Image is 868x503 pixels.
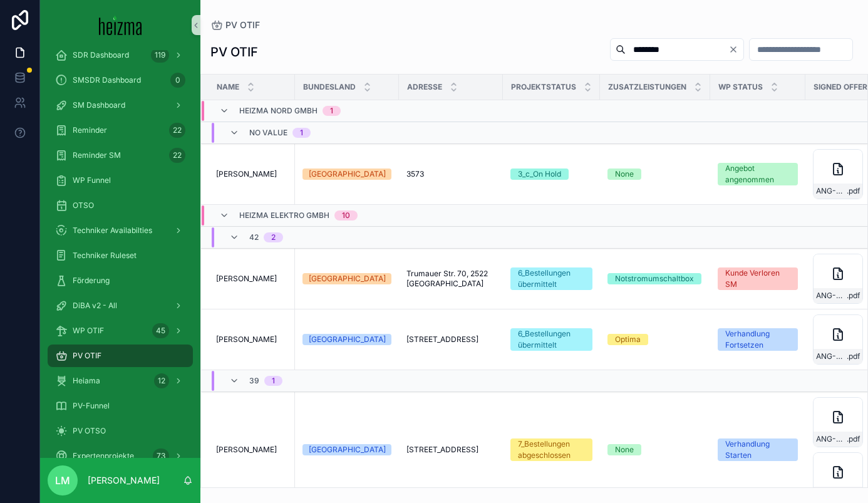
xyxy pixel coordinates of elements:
[225,19,260,31] span: PV OTIF
[406,169,424,179] span: 3573
[847,434,860,444] span: .pdf
[73,276,110,286] span: Förderung
[73,226,152,236] span: Techniker Availabilties
[48,445,193,467] a: Expertenprojekte73
[249,232,259,242] span: 42
[718,267,798,290] a: Kunde Verloren SM
[216,445,287,455] a: [PERSON_NAME]
[216,334,277,345] span: [PERSON_NAME]
[73,376,100,386] span: Heiama
[847,291,860,301] span: .pdf
[725,267,790,290] div: Kunde Verloren SM
[73,401,110,411] span: PV-Funnel
[170,73,185,88] div: 0
[73,251,137,261] span: Techniker Ruleset
[342,210,350,220] div: 10
[73,426,106,436] span: PV OTSO
[48,420,193,442] a: PV OTSO
[154,373,169,388] div: 12
[330,106,333,116] div: 1
[210,19,260,31] a: PV OTIF
[73,175,111,185] span: WP Funnel
[510,438,592,461] a: 7_Bestellungen abgeschlossen
[48,395,193,417] a: PV-Funnel
[88,474,160,487] p: [PERSON_NAME]
[725,328,790,351] div: Verhandlung Fortsetzen
[99,15,142,35] img: App logo
[272,376,275,386] div: 1
[48,244,193,267] a: Techniker Ruleset
[73,75,141,85] span: SMSDR Dashboard
[48,169,193,192] a: WP Funnel
[309,444,386,455] div: [GEOGRAPHIC_DATA]
[302,334,391,345] a: [GEOGRAPHIC_DATA]
[816,186,847,196] span: ANG-PV-1563-[GEOGRAPHIC_DATA][PERSON_NAME]misse-Besichtigung
[615,273,694,284] div: Notstromumschaltbox
[48,44,193,66] a: SDR Dashboard119
[216,445,277,455] span: [PERSON_NAME]
[816,351,847,361] span: ANG-PV-2434-Friedl-2025-05-30-(3)
[48,345,193,367] a: PV OTIF
[153,449,169,464] div: 73
[73,100,125,110] span: SM Dashboard
[728,44,743,54] button: Clear
[847,186,860,196] span: .pdf
[73,301,117,311] span: DiBA v2 - All
[406,334,495,345] a: [STREET_ADDRESS]
[216,169,287,179] a: [PERSON_NAME]
[73,451,134,461] span: Expertenprojekte
[518,438,585,461] div: 7_Bestellungen abgeschlossen
[302,444,391,455] a: [GEOGRAPHIC_DATA]
[73,200,94,210] span: OTSO
[615,169,634,180] div: None
[847,351,860,361] span: .pdf
[718,438,798,461] a: Verhandlung Starten
[48,294,193,317] a: DiBA v2 - All
[510,267,592,290] a: 6_Bestellungen übermittelt
[217,82,239,92] span: Name
[718,82,763,92] span: WP Status
[239,210,329,220] span: Heizma Elektro GmbH
[48,370,193,392] a: Heiama12
[249,128,287,138] span: No value
[511,82,576,92] span: Projektstatus
[73,150,121,160] span: Reminder SM
[151,48,169,63] div: 119
[510,328,592,351] a: 6_Bestellungen übermittelt
[607,444,703,455] a: None
[48,144,193,167] a: Reminder SM22
[55,473,70,488] span: LM
[48,94,193,117] a: SM Dashboard
[48,119,193,142] a: Reminder22
[518,267,585,290] div: 6_Bestellungen übermittelt
[615,444,634,455] div: None
[239,106,318,116] span: Heizma Nord GmbH
[608,82,686,92] span: Zusatzleistungen
[607,273,703,284] a: Notstromumschaltbox
[725,438,790,461] div: Verhandlung Starten
[725,163,790,185] div: Angebot angenommen
[607,169,703,180] a: None
[216,169,277,179] span: [PERSON_NAME]
[406,334,478,345] span: [STREET_ADDRESS]
[48,219,193,242] a: Techniker Availabilties
[216,274,277,284] span: [PERSON_NAME]
[406,445,495,455] a: [STREET_ADDRESS]
[510,169,592,180] a: 3_c_On Hold
[271,232,276,242] div: 2
[518,328,585,351] div: 6_Bestellungen übermittelt
[216,274,287,284] a: [PERSON_NAME]
[73,125,107,135] span: Reminder
[210,43,258,61] h1: PV OTIF
[309,334,386,345] div: [GEOGRAPHIC_DATA]
[152,323,169,338] div: 45
[615,334,641,345] div: Optima
[169,148,185,163] div: 22
[302,273,391,284] a: [GEOGRAPHIC_DATA]
[718,328,798,351] a: Verhandlung Fortsetzen
[406,169,495,179] a: 3573
[816,291,847,301] span: ANG-PV-2951-Beranek-2025-07-15_gezeichnet
[48,319,193,342] a: WP OTIF45
[406,269,495,289] span: Trumauer Str. 70, 2522 [GEOGRAPHIC_DATA]
[300,128,303,138] div: 1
